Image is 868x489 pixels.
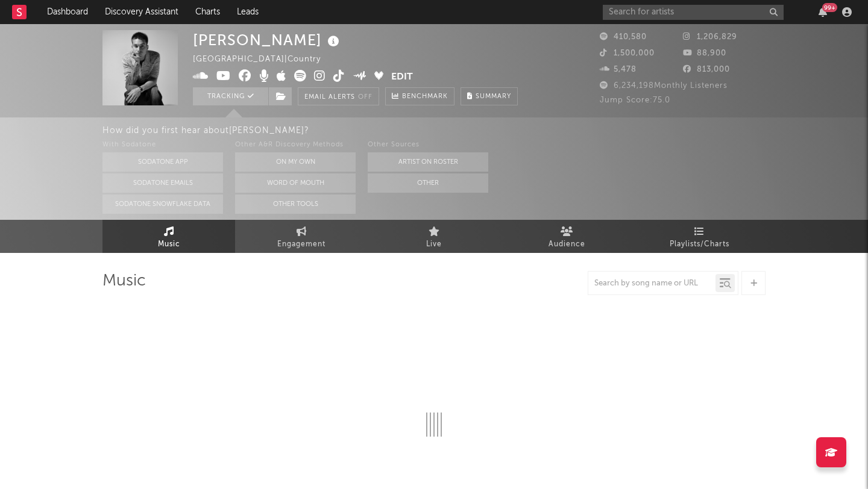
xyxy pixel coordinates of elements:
[102,152,223,172] button: Sodatone App
[235,152,356,172] button: On My Own
[476,93,511,100] span: Summary
[391,70,413,85] button: Edit
[235,173,356,193] button: Word Of Mouth
[193,87,268,105] button: Tracking
[402,90,448,104] span: Benchmark
[368,152,488,172] button: Artist on Roster
[603,5,784,20] input: Search for artists
[102,195,223,214] button: Sodatone Snowflake Data
[683,49,726,57] span: 88,900
[102,138,223,152] div: With Sodatone
[368,138,488,152] div: Other Sources
[819,7,827,17] button: 99+
[600,49,655,57] span: 1,500,000
[600,82,728,90] span: 6,234,198 Monthly Listeners
[385,87,454,105] a: Benchmark
[235,138,356,152] div: Other A&R Discovery Methods
[683,66,730,73] span: 813,000
[670,237,729,252] span: Playlists/Charts
[549,237,585,252] span: Audience
[633,220,766,253] a: Playlists/Charts
[102,173,223,193] button: Sodatone Emails
[102,123,868,138] div: How did you first hear about [PERSON_NAME] ?
[600,66,637,73] span: 5,478
[368,173,488,193] button: Other
[500,220,633,253] a: Audience
[683,33,737,41] span: 1,206,829
[235,195,356,214] button: Other Tools
[358,94,373,101] em: Off
[277,237,325,252] span: Engagement
[822,3,837,12] div: 99 +
[461,87,518,105] button: Summary
[158,237,180,252] span: Music
[298,87,379,105] button: Email AlertsOff
[600,33,647,41] span: 410,580
[193,30,342,50] div: [PERSON_NAME]
[600,96,670,104] span: Jump Score: 75.0
[426,237,442,252] span: Live
[368,220,500,253] a: Live
[588,279,715,288] input: Search by song name or URL
[193,52,335,67] div: [GEOGRAPHIC_DATA] | Country
[102,220,235,253] a: Music
[235,220,368,253] a: Engagement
